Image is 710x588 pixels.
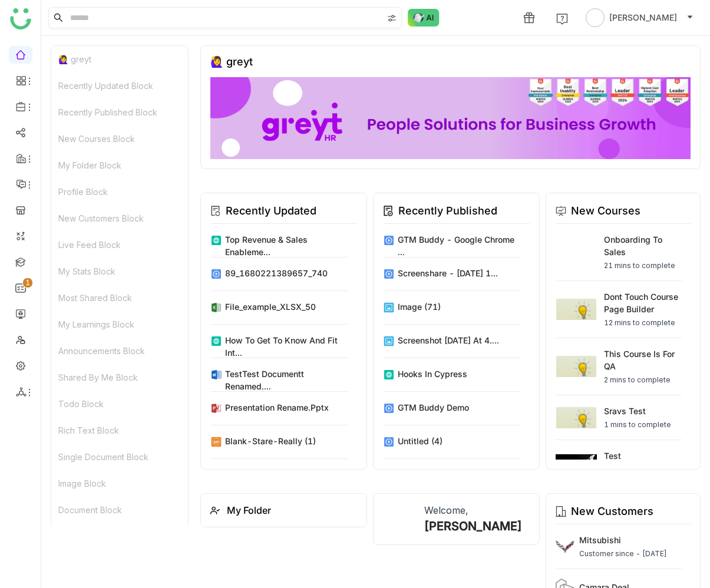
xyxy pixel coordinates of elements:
div: Rich Text Block [51,417,188,444]
div: Top Revenue & Sales Enableme... [225,233,348,258]
div: file_example_XLSX_50 [225,300,316,313]
div: Customer since - [DATE] [579,549,667,559]
div: Single Document Block [51,444,188,470]
div: Recently Published Block [51,99,188,125]
div: My Folder [227,503,271,517]
div: My Learnings Block [51,311,188,338]
div: Hooks in Cypress [398,368,467,380]
img: 689c3eab319fb64fde7bb732 [556,537,574,556]
div: Profile Block [51,179,188,205]
div: GTM Buddy Demo [398,401,469,414]
div: Onboarding to Sales [604,233,682,258]
div: New Customers [571,503,653,520]
img: avatar [586,8,605,27]
img: 68ca8a786afc163911e2cfd3 [210,77,691,159]
div: 2 mins to complete [604,375,682,385]
div: Screenshare - [DATE] 1... [398,267,498,279]
div: 21 mins to complete [604,260,682,271]
nz-badge-sup: 1 [23,278,32,288]
div: GTM Buddy - Google Chrome ... [398,233,521,258]
div: This course is for QA [604,348,682,372]
div: Untitled (4) [398,435,442,447]
img: ask-buddy-normal.svg [408,9,440,27]
div: 89_1680221389657_740 [225,267,328,279]
div: Screenshot [DATE] at 4.... [398,334,499,346]
div: Todo Block [51,391,188,417]
img: search-type.svg [387,14,397,23]
div: sravs test [604,405,671,417]
div: New Courses Block [51,125,188,152]
div: Document Block [51,497,188,523]
div: 🙋‍♀️ greyt [210,55,253,68]
div: image (71) [398,300,441,313]
div: Recently Updated Block [51,72,188,99]
img: 684a9c6fde261c4b36a3dc6e [383,503,415,535]
div: Recently Published [398,203,497,219]
div: Most Shared Block [51,285,188,311]
div: blank-stare-really (1) [225,435,316,447]
img: logo [10,8,31,29]
div: My Folder Block [51,152,188,179]
div: [PERSON_NAME] [424,517,522,535]
div: 1 mins to complete [604,419,671,430]
div: 12 mins to complete [604,318,682,328]
div: Welcome, [424,503,468,517]
div: Announcements Block [51,338,188,364]
span: [PERSON_NAME] [609,11,677,24]
div: New Customers Block [51,205,188,232]
div: Mitsubishi [579,534,667,546]
div: New Courses [571,203,640,219]
div: Dont touch course page builder [604,290,682,315]
div: Image Block [51,470,188,497]
button: [PERSON_NAME] [583,8,696,27]
p: 1 [25,277,30,289]
img: help.svg [556,13,568,25]
div: Shared By Me Block [51,364,188,391]
div: Presentation rename.pptx [225,401,329,414]
div: TestTest Documentt renamed.... [225,368,348,392]
div: 🙋‍♀️ greyt [51,46,188,72]
div: Embed Url Block [51,523,188,550]
div: How to Get to Know and Fit Int... [225,334,348,359]
div: Recently Updated [226,203,316,219]
div: Live Feed Block [51,232,188,258]
div: My Stats Block [51,258,188,285]
div: test [604,450,671,462]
